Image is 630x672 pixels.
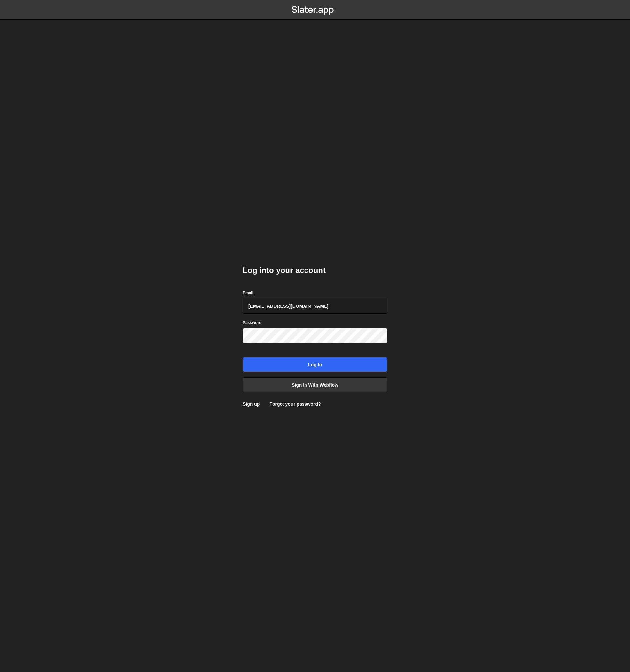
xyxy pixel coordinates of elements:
label: Email [243,290,253,296]
a: Forgot your password? [269,401,321,407]
a: Sign up [243,401,260,407]
input: Log in [243,357,387,372]
label: Password [243,319,262,326]
h2: Log into your account [243,265,387,276]
a: Sign in with Webflow [243,377,387,392]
